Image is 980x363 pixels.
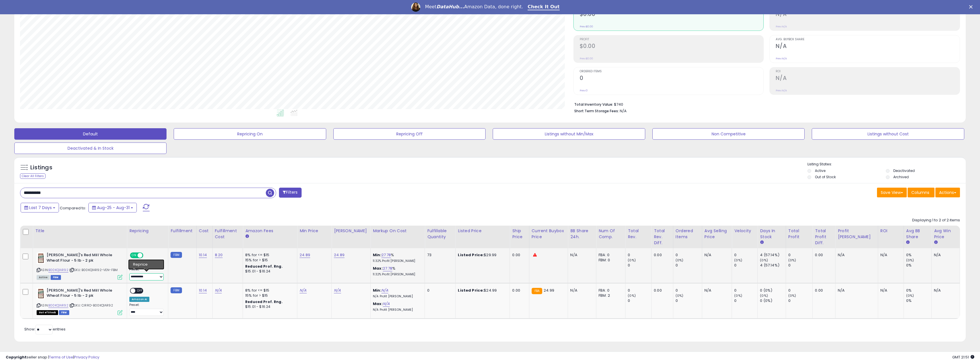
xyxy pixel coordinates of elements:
[893,175,909,179] label: Archived
[334,288,341,293] a: N/A
[788,288,813,293] div: 0
[676,228,700,240] div: Ordered Items
[906,228,929,240] div: Avg BB Share
[458,288,484,293] b: Listed Price:
[815,175,836,179] label: Out of Stock
[934,240,937,245] small: Avg Win Price.
[47,288,116,300] b: [PERSON_NAME]'s Red Mill Whole Wheat Flour - 5 lb - 2 pk
[676,263,702,268] div: 0
[48,303,68,308] a: B00KQ1AR92
[676,298,702,303] div: 0
[458,288,505,293] div: $24.99
[788,293,796,298] small: (0%)
[300,288,306,293] a: N/A
[776,57,787,60] small: Prev: N/A
[628,252,651,258] div: 0
[74,354,99,360] a: Privacy Policy
[245,252,293,258] div: 8% for <= $15
[30,164,52,172] h5: Listings
[906,298,931,303] div: 0%
[788,252,813,258] div: 0
[59,310,69,315] span: FBM
[37,275,50,280] span: All listings currently available for purchase on Amazon
[628,258,636,262] small: (0%)
[37,252,122,279] div: ASIN:
[171,252,182,258] small: FBM
[760,252,785,258] div: 4 (57.14%)
[807,162,966,167] p: Listing States:
[37,288,122,314] div: ASIN:
[37,252,45,264] img: 51d+0yAlaAL._SL40_.jpg
[880,288,899,293] div: N/A
[776,75,960,83] h2: N/A
[512,252,524,258] div: 0.00
[654,252,669,258] div: 0.00
[734,263,757,268] div: 0
[580,11,764,19] h2: $0.00
[215,288,222,293] a: N/A
[908,188,935,197] button: Columns
[37,310,58,315] span: All listings that are currently out of stock and unavailable for purchase on Amazon
[383,301,390,307] a: N/A
[935,188,960,197] button: Actions
[129,268,164,280] div: Preset:
[788,258,796,262] small: (0%)
[570,228,594,240] div: BB Share 24h.
[381,252,391,258] a: 27.78
[300,252,310,258] a: 24.89
[776,38,960,41] span: Avg. Buybox Share
[20,173,45,179] div: Clear All Filters
[934,228,957,240] div: Avg Win Price
[129,297,149,302] div: Amazon AI
[411,3,420,12] img: Profile image for Georgie
[599,258,621,263] div: FBM: 0
[906,263,931,268] div: 0%
[245,234,249,239] small: Amazon Fees.
[14,143,167,154] button: Deactivated & In Stock
[245,269,293,274] div: $15.01 - $16.24
[129,261,149,266] div: Amazon AI
[652,128,805,140] button: Non Competitive
[580,75,764,83] h2: 0
[245,258,293,263] div: 15% for > $15
[129,303,164,316] div: Preset:
[171,228,194,234] div: Fulfillment
[21,203,59,212] button: Last 7 Days
[60,205,86,211] span: Compared to:
[599,288,621,293] div: FBA: 0
[199,228,210,234] div: Cost
[676,252,702,258] div: 0
[704,252,727,258] div: N/A
[776,70,960,73] span: ROI
[334,228,368,234] div: [PERSON_NAME]
[599,252,621,258] div: FBA: 0
[245,304,293,309] div: $15.01 - $16.24
[373,272,420,276] p: 11.32% Profit [PERSON_NAME]
[69,268,118,272] span: | SKU: B00KQ1AR92-VEN-FBM
[215,228,241,240] div: Fulfillment Cost
[906,258,914,262] small: (0%)
[628,293,636,298] small: (0%)
[171,287,182,293] small: FBM
[734,252,757,258] div: 0
[458,228,507,234] div: Listed Price
[373,228,422,234] div: Markup on Cost
[512,288,524,293] div: 0.00
[37,288,45,299] img: 51d+0yAlaAL._SL40_.jpg
[628,298,651,303] div: 0
[676,258,684,262] small: (0%)
[776,43,960,51] h2: N/A
[245,299,283,304] b: Reduced Prof. Rng.
[427,228,453,240] div: Fulfillable Quantity
[512,228,526,240] div: Ship Price
[760,298,785,303] div: 0 (0%)
[427,252,451,258] div: 73
[333,128,486,140] button: Repricing Off
[906,293,914,298] small: (0%)
[760,240,763,245] small: Days In Stock.
[373,308,420,312] p: N/A Profit [PERSON_NAME]
[532,228,566,240] div: Current Buybox Price
[427,288,451,293] div: 0
[580,25,593,28] small: Prev: $0.00
[776,25,787,28] small: Prev: N/A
